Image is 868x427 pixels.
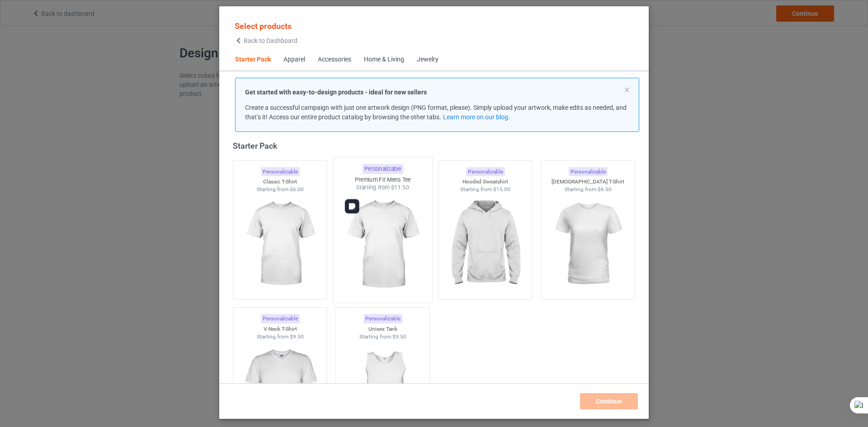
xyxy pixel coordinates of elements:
[245,89,427,96] strong: Get started with easy-to-design products - ideal for new sellers
[443,113,510,121] a: Learn more on our blog.
[466,167,505,177] div: Personalizable
[334,183,432,191] div: Starting from
[283,55,305,64] div: Apparel
[334,176,432,183] div: Premium Fit Mens Tee
[541,178,635,186] div: [DEMOGRAPHIC_DATA] T-Shirt
[362,164,403,174] div: Personalizable
[493,186,510,192] span: $15.00
[391,184,409,191] span: $11.50
[245,104,627,121] span: Create a successful campaign with just one artwork design (PNG format, please). Simply upload you...
[392,333,406,340] span: $9.50
[598,186,612,192] span: $6.50
[318,55,351,64] div: Accessories
[240,193,321,295] img: regular.jpg
[336,333,430,341] div: Starting from
[261,167,300,177] div: Personalizable
[569,167,608,177] div: Personalizable
[439,186,533,193] div: Starting from
[417,55,439,64] div: Jewelry
[229,49,277,70] span: Starter Pack
[233,141,639,151] div: Starter Pack
[233,325,327,333] div: V-Neck T-Shirt
[340,192,425,298] img: regular.jpg
[445,193,526,295] img: regular.jpg
[547,193,628,295] img: regular.jpg
[290,333,304,340] span: $9.50
[233,186,327,193] div: Starting from
[261,314,300,324] div: Personalizable
[336,325,430,333] div: Unisex Tank
[235,21,292,31] span: Select products
[364,55,404,64] div: Home & Living
[439,178,533,186] div: Hooded Sweatshirt
[244,37,297,44] span: Back to Dashboard
[363,314,402,324] div: Personalizable
[541,186,635,193] div: Starting from
[233,178,327,186] div: Classic T-Shirt
[290,186,304,192] span: $6.00
[233,333,327,341] div: Starting from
